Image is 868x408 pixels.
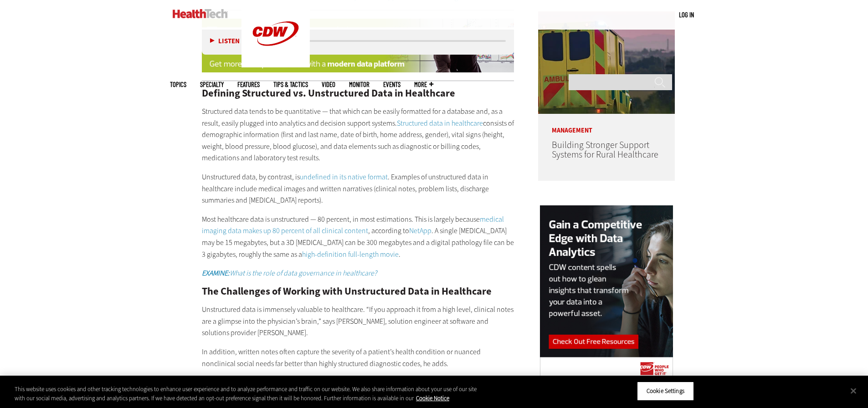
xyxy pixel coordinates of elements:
a: undefined in its native format [300,172,388,182]
a: high-definition full-length movie [302,250,399,259]
a: Building Stronger Support Systems for Rural Healthcare [552,139,658,161]
button: Close [843,381,863,401]
a: Log in [679,10,694,19]
a: CDW [241,60,310,70]
a: Video [322,81,335,88]
img: data analytics right rail [540,205,673,380]
span: Specialty [200,81,224,88]
img: Home [173,9,228,18]
div: User menu [679,10,694,20]
p: Structured data tends to be quantitative — that which can be easily formatted for a database and,... [202,106,514,164]
p: Unstructured data, by contrast, is . Examples of unstructured data in healthcare include medical ... [202,171,514,206]
p: In addition, written notes often capture the severity of a patient’s health condition or nuanced ... [202,346,514,369]
span: More [414,81,433,88]
p: Management [538,114,675,134]
p: Most healthcare data is unstructured — 80 percent, in most estimations. This is largely because ,... [202,214,514,260]
a: NetApp [409,226,431,235]
em: What is the role of data governance in healthcare? [230,268,377,278]
a: More information about your privacy [416,394,449,402]
a: Events [383,81,401,88]
div: This website uses cookies and other tracking technologies to enhance user experience and to analy... [15,385,478,403]
p: Unstructured data is immensely valuable to healthcare. “If you approach it from a high level, cli... [202,304,514,339]
h2: The Challenges of Working with Unstructured Data in Healthcare [202,286,514,296]
a: MonITor [349,81,370,88]
a: EXAMINE:What is the role of data governance in healthcare? [202,268,377,278]
button: Cookie Settings [637,382,694,401]
a: Features [237,81,260,88]
a: Tips & Tactics [273,81,308,88]
a: Structured data in healthcare [397,118,483,128]
span: Topics [170,81,186,88]
em: EXAMINE: [202,268,230,278]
